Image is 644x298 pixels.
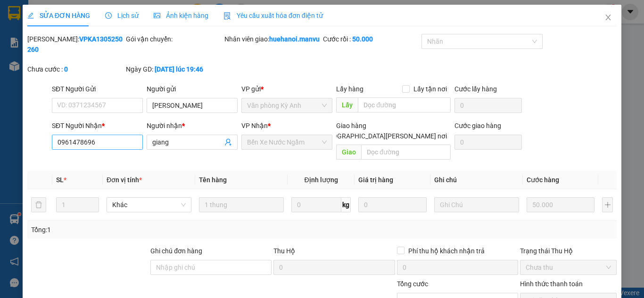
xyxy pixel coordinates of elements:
[526,260,611,274] span: Chưa thu
[155,65,203,73] b: [DATE] lúc 19:46
[52,121,143,131] div: SĐT Người Nhận
[31,225,249,235] div: Tổng: 1
[430,171,523,189] th: Ghi chú
[224,138,232,146] span: user-add
[126,64,223,74] div: Ngày GD:
[336,145,361,160] span: Giao
[336,97,358,113] span: Lấy
[199,176,227,184] span: Tên hàng
[247,98,327,113] span: Văn phòng Kỳ Anh
[405,246,488,256] span: Phí thu hộ khách nhận trả
[434,197,519,212] input: Ghi Chú
[358,197,426,212] input: 0
[112,198,186,212] span: Khác
[107,176,142,184] span: Đơn vị tính
[56,176,64,184] span: SL
[241,84,332,94] div: VP gửi
[336,85,363,93] span: Lấy hàng
[154,12,208,19] span: Ảnh kiện hàng
[358,97,451,113] input: Dọc đường
[147,84,238,94] div: Người gửi
[358,176,393,184] span: Giá trị hàng
[273,247,295,255] span: Thu Hộ
[27,34,124,55] div: [PERSON_NAME]:
[223,12,231,20] img: icon
[454,98,522,113] input: Cước lấy hàng
[602,197,613,212] button: plus
[224,34,321,44] div: Nhân viên giao:
[147,121,238,131] div: Người nhận
[520,246,617,256] div: Trạng thái Thu Hộ
[52,84,143,94] div: SĐT Người Gửi
[223,12,323,19] span: Yêu cầu xuất hóa đơn điện tử
[397,280,428,288] span: Tổng cước
[604,14,612,21] span: close
[410,84,451,94] span: Lấy tận nơi
[150,247,202,255] label: Ghi chú đơn hàng
[269,35,320,43] b: huehanoi.manvu
[105,12,112,19] span: clock-circle
[341,197,351,212] span: kg
[527,197,594,212] input: 0
[64,65,68,73] b: 0
[352,35,373,43] b: 50.000
[105,12,139,19] span: Lịch sử
[361,145,451,160] input: Dọc đường
[454,85,497,93] label: Cước lấy hàng
[304,176,338,184] span: Định lượng
[154,12,160,19] span: picture
[27,12,90,19] span: SỬA ĐƠN HÀNG
[150,260,272,275] input: Ghi chú đơn hàng
[241,122,268,129] span: VP Nhận
[520,280,583,288] label: Hình thức thanh toán
[527,176,559,184] span: Cước hàng
[454,122,501,129] label: Cước giao hàng
[323,34,420,44] div: Cước rồi :
[199,197,284,212] input: VD: Bàn, Ghế
[27,64,124,74] div: Chưa cước :
[318,131,451,141] span: [GEOGRAPHIC_DATA][PERSON_NAME] nơi
[336,122,366,129] span: Giao hàng
[595,5,621,31] button: Close
[454,135,522,150] input: Cước giao hàng
[247,135,327,149] span: Bến Xe Nước Ngầm
[27,12,34,19] span: edit
[31,197,46,212] button: delete
[126,34,223,44] div: Gói vận chuyển:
